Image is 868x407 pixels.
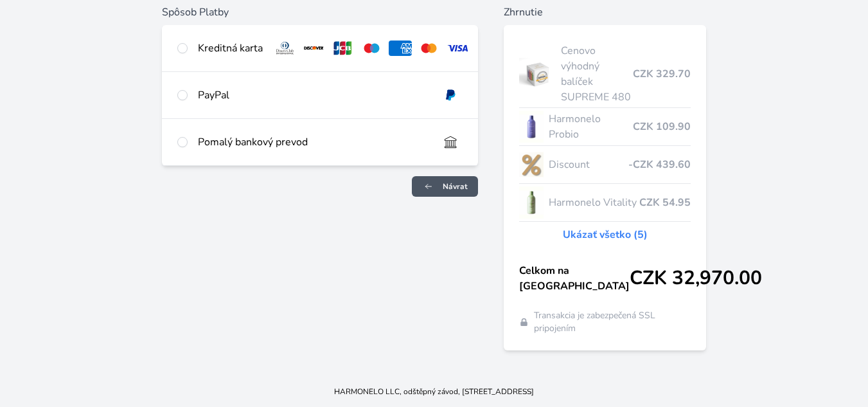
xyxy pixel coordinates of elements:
h6: Zhrnutie [504,5,706,20]
h6: Spôsob Platby [162,5,478,20]
span: CZK 54.95 [639,195,691,210]
img: bankTransfer_IBAN.svg [439,134,463,150]
img: paypal.svg [439,87,463,103]
a: Návrat [412,176,478,197]
div: Kreditná karta [198,41,263,56]
img: discount-lo.png [519,149,544,181]
img: diners.svg [273,41,297,56]
img: supreme.jpg [519,58,556,90]
img: mc.svg [417,41,441,56]
a: Ukázať všetko (5) [563,227,648,242]
div: PayPal [198,87,429,103]
span: Harmonelo Vitality [549,195,639,210]
span: CZK 329.70 [633,66,691,82]
span: -CZK 439.60 [628,157,691,172]
img: CLEAN_VITALITY_se_stinem_x-lo.jpg [519,186,544,219]
img: CLEAN_PROBIO_se_stinem_x-lo.jpg [519,111,544,143]
span: Cenovo výhodný balíček SUPREME 480 [561,43,633,105]
img: maestro.svg [360,41,384,56]
span: Transakcia je zabezpečená SSL pripojením [534,309,691,335]
img: discover.svg [302,41,326,56]
span: CZK 109.90 [633,119,691,134]
img: amex.svg [389,41,412,56]
img: jcb.svg [331,41,355,56]
span: Celkom na [GEOGRAPHIC_DATA] [519,263,630,294]
span: Návrat [443,181,468,192]
span: Harmonelo Probio [549,111,633,142]
img: visa.svg [446,41,470,56]
span: Discount [549,157,628,172]
div: Pomalý bankový prevod [198,134,429,150]
span: CZK 32,970.00 [630,267,762,290]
